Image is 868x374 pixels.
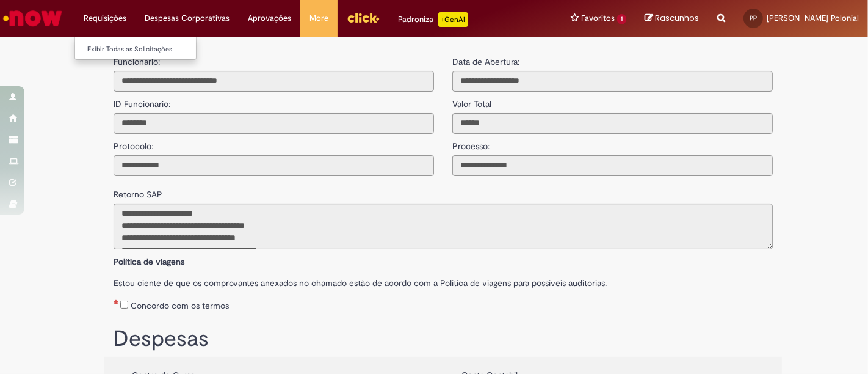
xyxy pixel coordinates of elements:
ul: Requisições [74,37,197,60]
span: Aprovações [248,12,291,24]
p: +GenAi [438,12,468,27]
span: Requisições [84,12,126,24]
span: Rascunhos [655,12,699,24]
h1: Despesas [114,327,773,351]
label: Processo: [452,134,490,152]
img: ServiceNow [1,6,64,31]
div: Padroniza [398,12,468,27]
span: PP [750,14,757,22]
a: Rascunhos [645,13,699,24]
span: 1 [617,14,626,24]
span: More [309,12,328,24]
label: Retorno SAP [114,182,162,200]
a: Exibir Todas as Solicitações [75,43,209,56]
b: Política de viagens [114,256,184,267]
img: click_logo_yellow_360x200.png [347,9,380,27]
label: Protocolo: [114,134,153,152]
label: Valor Total [452,92,491,110]
label: ID Funcionario: [114,92,170,110]
span: Despesas Corporativas [145,12,230,24]
label: Funcionario: [114,56,160,68]
label: Concordo com os termos [131,299,229,312]
label: Data de Abertura: [452,56,519,68]
span: [PERSON_NAME] Polonial [767,13,859,23]
span: Favoritos [581,12,615,24]
label: Estou ciente de que os comprovantes anexados no chamado estão de acordo com a Politica de viagens... [114,271,773,289]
